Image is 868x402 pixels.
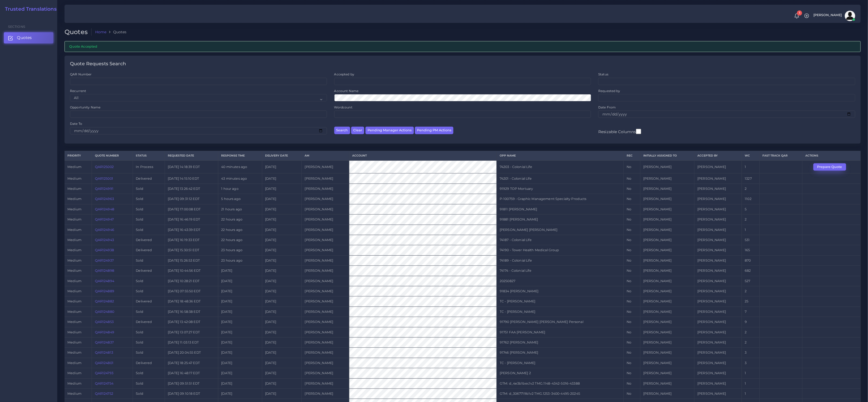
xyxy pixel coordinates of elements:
td: [DATE] [218,307,262,317]
label: Accepted by [334,72,355,76]
td: No [624,317,640,327]
td: 1 [742,160,760,173]
td: 22 hours ago [218,215,262,225]
td: [PERSON_NAME] [640,215,694,225]
td: [PERSON_NAME] [640,160,694,173]
td: [DATE] [262,317,302,327]
td: [PERSON_NAME] [640,184,694,194]
td: 22 hours ago [218,225,262,235]
a: QAR124943 [95,238,114,242]
td: [PERSON_NAME] [640,337,694,347]
td: [DATE] 15:26:53 EDT [165,255,218,265]
span: medium [67,207,81,211]
td: [PERSON_NAME] [695,235,742,245]
td: 9 [742,317,760,327]
td: Sold [133,194,165,204]
label: Status [598,72,608,76]
td: [PERSON_NAME] [302,327,349,337]
th: Response Time [218,151,262,160]
td: [DATE] [262,194,302,204]
td: [PERSON_NAME] [302,235,349,245]
td: 5 hours ago [218,194,262,204]
td: [PERSON_NAME] [640,266,694,276]
label: Date To [70,121,82,126]
a: QAR124849 [95,330,114,334]
td: [PERSON_NAME] [695,296,742,307]
td: [DATE] [262,266,302,276]
td: No [624,266,640,276]
td: [DATE] [218,296,262,307]
td: Sold [133,368,165,378]
td: 91811 [PERSON_NAME] [497,204,623,214]
td: [PERSON_NAME] 2 [497,368,623,378]
td: [PERSON_NAME] [695,317,742,327]
td: [PERSON_NAME] [302,317,349,327]
td: [DATE] [262,358,302,368]
td: Sold [133,184,165,194]
div: Quote Accepted [65,41,861,52]
th: Status [133,151,165,160]
label: Account Name [334,89,359,93]
td: [DATE] [262,368,302,378]
a: QAR124948 [95,207,114,211]
td: 40 minutes ago [218,160,262,173]
a: QAR124937 [95,258,114,262]
td: 2 [742,337,760,347]
td: No [624,204,640,214]
td: [DATE] 16:46:19 EDT [165,215,218,225]
button: Pending Manager Actions [365,127,414,134]
td: [PERSON_NAME] [695,245,742,255]
th: Opp Name [497,151,623,160]
span: medium [67,177,81,180]
td: [PERSON_NAME] [302,173,349,184]
td: [DATE] 13:26:42 EDT [165,184,218,194]
td: No [624,235,640,245]
td: [PERSON_NAME] [302,358,349,368]
span: Sections [8,25,25,29]
td: 1102 [742,194,760,204]
td: Sold [133,215,165,225]
td: [PERSON_NAME] [640,225,694,235]
td: 1 [742,225,760,235]
td: [DATE] [262,348,302,358]
td: 5 [742,204,760,214]
td: [PERSON_NAME] [302,225,349,235]
td: Sold [133,327,165,337]
td: [DATE] 10:44:56 EDT [165,266,218,276]
th: Priority [65,151,92,160]
td: 23 hours ago [218,245,262,255]
td: [PERSON_NAME] [640,358,694,368]
td: No [624,358,640,368]
td: 25 [742,296,760,307]
th: Fast Track QAR [760,151,802,160]
td: [DATE] 14:18:39 EDT [165,160,218,173]
td: [PERSON_NAME] [302,204,349,214]
td: [PERSON_NAME] [695,307,742,317]
td: [PERSON_NAME] [302,368,349,378]
td: [PERSON_NAME] [640,317,694,327]
td: [PERSON_NAME] [302,245,349,255]
td: In Process [133,160,165,173]
td: No [624,296,640,307]
td: No [624,173,640,184]
td: [DATE] [262,276,302,286]
td: 2 [742,286,760,296]
td: [PERSON_NAME] [302,215,349,225]
td: [DATE] 10:28:21 EDT [165,276,218,286]
span: medium [67,269,81,273]
td: Delivered [133,266,165,276]
td: Delivered [133,173,165,184]
a: Prepare Quote [813,165,850,169]
td: Sold [133,307,165,317]
td: 2 [742,215,760,225]
td: [PERSON_NAME] [695,276,742,286]
td: [DATE] [262,255,302,265]
a: QAR124837 [95,340,114,344]
td: [PERSON_NAME] [640,276,694,286]
span: medium [67,258,81,262]
span: medium [67,330,81,334]
label: Resizable Columns [598,128,641,135]
td: 43 minutes ago [218,173,262,184]
th: Delivery Date [262,151,302,160]
a: QAR124889 [95,289,114,293]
